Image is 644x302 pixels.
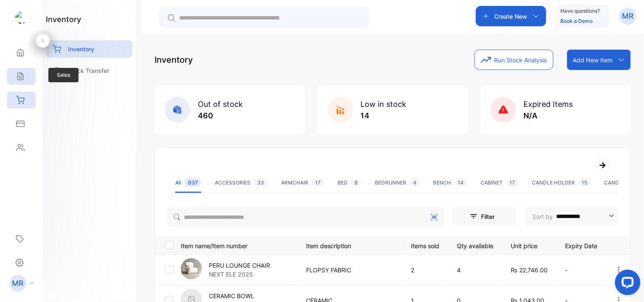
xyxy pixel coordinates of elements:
[410,179,420,187] span: 4
[46,62,132,79] a: Stock Transfer
[481,179,519,187] div: CABINET
[175,179,201,187] div: All
[565,266,598,274] p: -
[524,100,573,109] span: Expired Items
[495,12,528,21] p: Create New
[561,7,600,15] p: Have questions?
[573,56,613,64] p: Add New Item
[532,179,591,187] div: CANDLE HOLDER
[375,179,420,187] div: BEDRUNNER
[68,45,94,53] p: Inventory
[475,50,554,70] button: Run Stock Analysis
[525,206,619,226] button: Sort by
[457,240,494,250] p: Qty available
[12,278,24,289] p: MR
[361,110,407,121] p: 14
[351,179,361,187] span: 8
[215,179,267,187] div: ACCESSORIES
[455,179,467,187] span: 14
[48,68,79,82] span: Sales
[411,266,440,274] p: 2
[524,110,573,121] p: N/A
[565,240,598,250] p: Expiry Date
[561,18,593,24] a: Book a Demo
[306,240,394,250] p: Item description
[209,291,257,300] p: CERAMIC BOWL
[46,40,132,58] a: Inventory
[608,266,644,302] iframe: LiveChat chat widget
[312,179,324,187] span: 17
[198,100,243,109] span: Out of stock
[306,266,394,274] p: FLOPSY FABRIC
[511,240,548,250] p: Unit price
[198,110,243,121] p: 460
[181,258,202,280] img: item
[254,179,267,187] span: 33
[361,100,407,109] span: Low in stock
[185,179,201,187] span: 837
[68,66,109,75] p: Stock Transfer
[533,212,553,221] p: Sort by
[411,240,440,250] p: Items sold
[619,6,636,26] button: MR
[181,240,295,250] p: Item name/Item number
[433,179,467,187] div: BENCH
[511,266,548,274] span: ₨ 22,746.00
[15,11,28,24] img: logo
[281,179,324,187] div: ARMCHAIR
[476,6,546,26] button: Create New
[506,179,519,187] span: 17
[457,266,494,274] p: 4
[337,179,361,187] div: BED
[155,53,193,66] p: Inventory
[209,270,270,279] p: NEXT ELE 2025
[209,261,270,270] p: PERU LOUNGE CHAIR
[622,11,634,22] p: MR
[46,14,81,25] h1: inventory
[579,179,591,187] span: 15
